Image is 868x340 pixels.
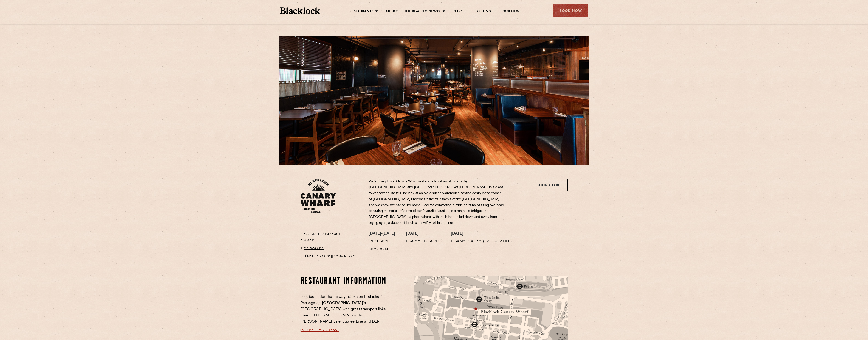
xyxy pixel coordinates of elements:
a: 020 3034 0230 [304,247,324,250]
a: The Blacklock Way [404,9,440,14]
p: 12pm-3pm [369,239,395,244]
img: BL_CW_Logo_Website.svg [300,179,336,213]
p: E: [300,254,362,260]
a: People [453,9,466,14]
p: We’ve long loved Canary Wharf and it's rich history of the nearby [GEOGRAPHIC_DATA] and [GEOGRAPH... [369,179,504,226]
a: [STREET_ADDRESS] [300,328,339,332]
p: 5 Frobisher Passage E14 4EE [300,231,362,243]
p: 11:30am-8:00pm (Last Seating) [451,239,514,244]
p: 5pm-10pm [369,247,395,253]
a: Our News [502,9,521,14]
a: [EMAIL_ADDRESS][DOMAIN_NAME] [304,255,359,258]
img: BL_Textured_Logo-footer-cropped.svg [280,7,320,14]
h4: [DATE]-[DATE] [369,231,395,236]
span: Located under the railway tracks on Frobisher’s Passage on [GEOGRAPHIC_DATA]’s [GEOGRAPHIC_DATA] ... [300,295,386,324]
a: Gifting [477,9,491,14]
p: T: [300,245,362,251]
a: Book a Table [532,179,568,191]
p: 11:30am- 10:30pm [406,239,440,244]
h2: Restaurant Information [300,276,388,287]
h4: [DATE] [451,231,514,236]
h4: [DATE] [406,231,440,236]
a: Restaurants [349,9,373,14]
a: Menus [386,9,398,14]
div: Book Now [553,4,588,17]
